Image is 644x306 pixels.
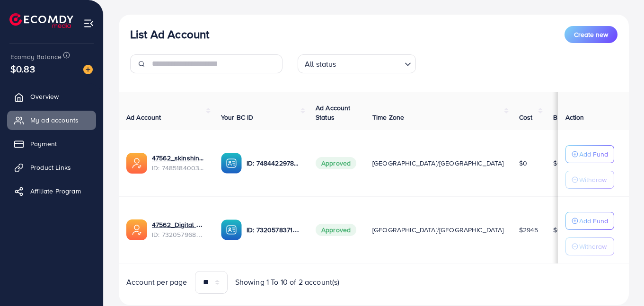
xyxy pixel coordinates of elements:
img: menu [83,18,94,29]
span: ID: 7320579682615738370 [152,230,206,239]
div: <span class='underline'>47562_Digital Life_1704455289827</span></br>7320579682615738370 [152,220,206,239]
span: $0.83 [10,62,35,76]
span: Ad Account [126,113,161,122]
button: Withdraw [565,171,614,189]
div: <span class='underline'>47562_skinshine2323_1742780215858</span></br>7485184003222421520 [152,153,206,173]
span: Approved [316,157,356,169]
p: Add Fund [579,215,608,227]
span: Create new [574,30,608,39]
p: ID: 7320578371040411649 [247,224,300,236]
button: Add Fund [565,145,614,163]
span: $2945 [519,225,538,235]
a: Product Links [7,158,96,177]
span: Affiliate Program [30,186,81,196]
span: Approved [316,224,356,236]
p: Withdraw [579,174,607,185]
button: Withdraw [565,237,614,255]
span: Account per page [126,277,187,288]
span: Cost [519,113,533,122]
p: Withdraw [579,241,607,252]
img: ic-ba-acc.ded83a64.svg [221,219,242,240]
span: Payment [30,139,57,149]
span: Your BC ID [221,113,254,122]
span: Showing 1 To 10 of 2 account(s) [235,277,340,288]
span: [GEOGRAPHIC_DATA]/[GEOGRAPHIC_DATA] [372,225,504,235]
span: Product Links [30,163,71,172]
img: ic-ads-acc.e4c84228.svg [126,219,147,240]
a: Affiliate Program [7,182,96,201]
span: Time Zone [372,113,404,122]
a: 47562_skinshine2323_1742780215858 [152,153,206,163]
input: Search for option [339,55,401,71]
span: Action [565,113,584,122]
button: Create new [565,26,618,43]
a: Overview [7,87,96,106]
span: $0 [519,158,527,168]
span: Ecomdy Balance [10,52,62,61]
span: [GEOGRAPHIC_DATA]/[GEOGRAPHIC_DATA] [372,158,504,168]
span: Ad Account Status [316,103,351,122]
div: Search for option [298,54,416,73]
span: Overview [30,92,59,101]
img: ic-ads-acc.e4c84228.svg [126,153,147,174]
h3: List Ad Account [130,27,209,41]
iframe: Chat [604,263,637,299]
p: Add Fund [579,149,608,160]
img: logo [9,13,73,28]
button: Add Fund [565,212,614,230]
img: ic-ba-acc.ded83a64.svg [221,153,242,174]
a: Payment [7,134,96,153]
a: 47562_Digital Life_1704455289827 [152,220,206,229]
span: All status [303,57,338,71]
img: image [83,65,93,74]
span: My ad accounts [30,115,79,125]
p: ID: 7484422978257109008 [247,157,300,169]
a: My ad accounts [7,111,96,130]
span: ID: 7485184003222421520 [152,163,206,173]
